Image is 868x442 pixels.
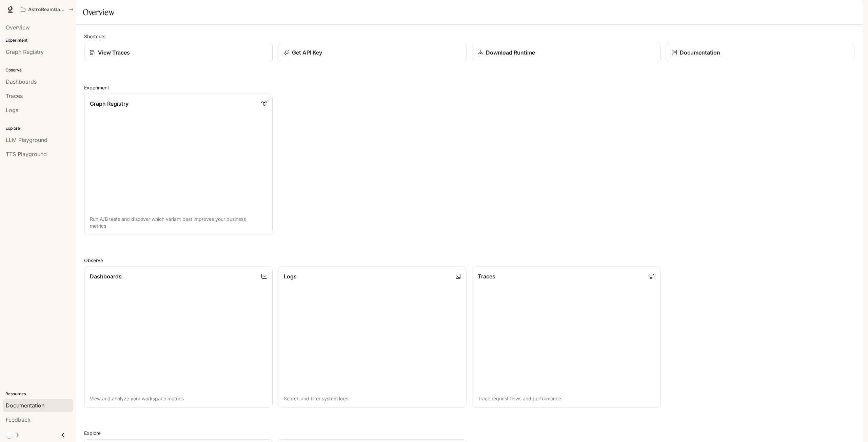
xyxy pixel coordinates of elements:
[292,48,322,57] p: Get API Key
[83,5,114,19] h1: Overview
[486,48,535,57] p: Download Runtime
[478,272,495,280] p: Traces
[84,94,273,235] a: Graph RegistryRun A/B tests and discover which variant best improves your business metrics
[472,43,660,62] a: Download Runtime
[90,272,122,280] p: Dashboards
[284,395,461,402] p: Search and filter system logs
[18,3,77,16] button: All workspaces
[90,100,129,108] p: Graph Registry
[28,7,66,13] p: AstroBeamGame
[84,267,273,408] a: DashboardsView and analyze your workspace metrics
[666,43,854,62] a: Documentation
[90,216,267,229] p: Run A/B tests and discover which variant best improves your business metrics
[472,267,660,408] a: TracesTrace request flows and performance
[84,33,854,40] h2: Shortcuts
[90,395,267,402] p: View and analyze your workspace metrics
[278,43,467,62] button: Get API Key
[680,48,720,57] p: Documentation
[84,429,854,437] h2: Explore
[84,43,273,62] a: View Traces
[478,395,655,402] p: Trace request flows and performance
[84,257,854,264] h2: Observe
[284,272,297,280] p: Logs
[84,84,854,91] h2: Experiment
[98,48,130,57] p: View Traces
[278,267,467,408] a: LogsSearch and filter system logs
